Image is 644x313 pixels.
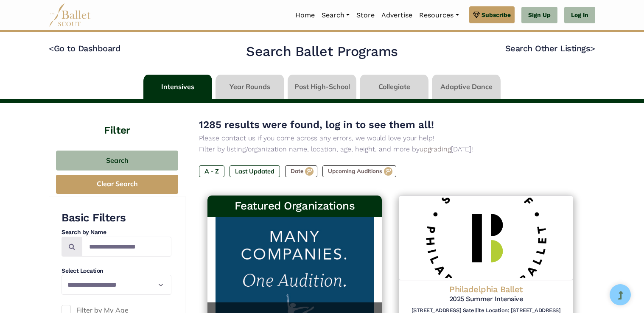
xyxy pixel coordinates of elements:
[420,145,451,153] a: upgrading
[469,6,515,23] a: Subscribe
[49,103,185,138] h4: Filter
[214,199,375,213] h3: Featured Organizations
[564,7,595,24] a: Log In
[406,284,566,295] h4: Philadelphia Ballet
[473,10,480,20] img: gem.svg
[230,165,280,177] label: Last Updated
[521,7,557,24] a: Sign Up
[82,237,171,257] input: Search by names...
[292,6,318,24] a: Home
[353,6,378,24] a: Store
[199,119,434,131] span: 1285 results were found, log in to see them all!
[142,75,214,99] li: Intensives
[199,144,582,155] p: Filter by listing/organization name, location, age, height, and more by [DATE]!
[482,10,511,20] span: Subscribe
[199,165,224,177] label: A - Z
[56,175,178,194] button: Clear Search
[430,75,502,99] li: Adaptive Dance
[322,165,396,177] label: Upcoming Auditions
[49,43,120,53] a: <Go to Dashboard
[56,151,178,170] button: Search
[286,75,358,99] li: Post High-School
[358,75,430,99] li: Collegiate
[406,295,566,304] h5: 2025 Summer Intensive
[416,6,462,24] a: Resources
[62,211,171,225] h3: Basic Filters
[214,75,286,99] li: Year Rounds
[49,43,54,53] code: <
[590,43,595,53] code: >
[378,6,416,24] a: Advertise
[246,43,398,61] h2: Search Ballet Programs
[505,43,595,53] a: Search Other Listings>
[62,267,171,275] h4: Select Location
[199,133,582,144] p: Please contact us if you come across any errors, we would love your help!
[318,6,353,24] a: Search
[399,196,573,280] img: Logo
[285,165,317,177] label: Date
[62,228,171,237] h4: Search by Name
